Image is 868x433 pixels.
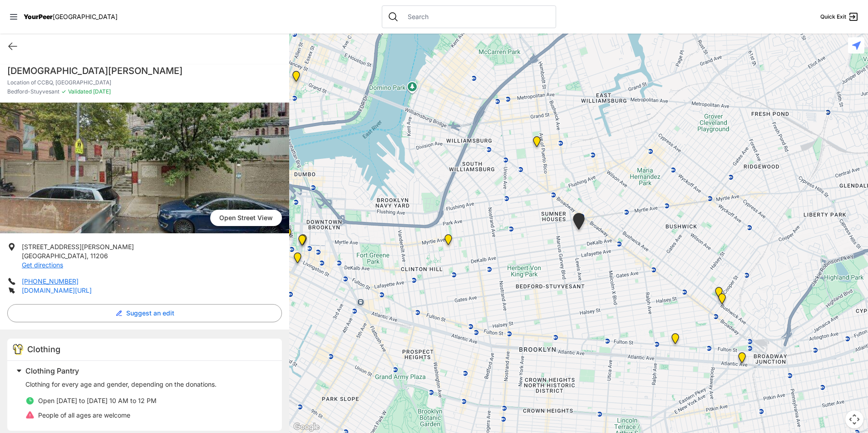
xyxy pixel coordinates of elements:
img: Google [291,421,321,433]
span: ✓ [61,88,66,95]
h1: [DEMOGRAPHIC_DATA][PERSON_NAME] [7,64,282,77]
div: Location of CCBQ, Brooklyn [567,209,590,237]
span: [DATE] [92,88,111,95]
span: Open [DATE] to [DATE] 10 AM to 12 PM [38,397,157,404]
div: SuperPantry [666,330,685,351]
span: 11206 [90,252,108,260]
a: Get directions [22,261,63,269]
span: Clothing [27,344,60,354]
button: Map camera controls [845,410,863,428]
span: People of all ages are welcome [38,411,130,419]
a: [PHONE_NUMBER] [22,277,79,285]
div: Brooklyn [278,224,297,246]
p: Clothing for every age and gender, depending on the donations. [25,380,271,389]
a: [DOMAIN_NAME][URL] [22,286,92,294]
div: The Gathering Place Drop-in Center [733,349,751,370]
span: Bedford-Stuyvesant [7,88,59,95]
span: Quick Exit [820,13,846,20]
div: Bushwick/North Brooklyn [713,290,731,311]
p: Location of CCBQ, [GEOGRAPHIC_DATA] [7,79,282,86]
div: St Thomas Episcopal Church [710,283,728,305]
span: , [87,252,89,260]
a: Quick Exit [820,11,859,22]
span: [GEOGRAPHIC_DATA] [53,13,118,20]
span: Validated [68,88,92,95]
span: Suggest an edit [126,309,174,318]
a: Open this area in Google Maps (opens a new window) [291,421,321,433]
span: YourPeer [24,13,53,20]
div: Brooklyn [293,231,311,253]
a: YourPeer[GEOGRAPHIC_DATA] [24,14,118,20]
div: Lower East Side Youth Drop-in Center. Yellow doors with grey buzzer on the right [287,67,306,89]
div: Brooklyn [294,231,312,252]
span: Clothing Pantry [25,366,79,375]
a: Open Street View [210,210,282,226]
span: [GEOGRAPHIC_DATA] [22,252,87,260]
button: Suggest an edit [7,304,282,322]
span: [STREET_ADDRESS][PERSON_NAME] [22,243,134,251]
input: Search [402,12,550,21]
